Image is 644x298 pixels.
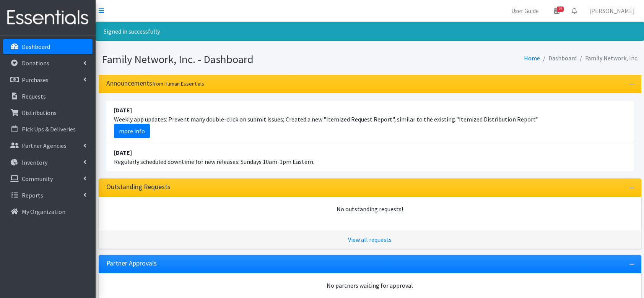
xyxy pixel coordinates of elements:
li: Dashboard [540,53,577,64]
a: Purchases [3,72,93,87]
li: Weekly app updates: Prevent many double-click on submit issues; Created a new "Itemized Request R... [106,101,634,143]
p: Reports [22,191,43,199]
a: Pick Ups & Deliveries [3,121,93,137]
a: [PERSON_NAME] [583,3,641,18]
a: Dashboard [3,39,93,54]
div: No partners waiting for approval [106,281,634,290]
div: Signed in successfully. [96,22,644,41]
h3: Outstanding Requests [106,183,171,191]
a: 19 [548,3,566,18]
h3: Partner Approvals [106,259,157,267]
p: Partner Agencies [22,142,67,149]
a: User Guide [505,3,545,18]
a: My Organization [3,204,93,219]
p: Inventory [22,159,47,166]
li: Family Network, Inc. [577,53,638,64]
a: Inventory [3,155,93,170]
a: Community [3,171,93,186]
h3: Announcements [106,79,204,87]
img: HumanEssentials [3,5,93,31]
h1: Family Network, Inc. - Dashboard [102,53,367,66]
a: Home [524,54,540,62]
p: Distributions [22,109,57,117]
p: Pick Ups & Deliveries [22,125,76,133]
span: 19 [557,6,564,12]
a: Reports [3,188,93,203]
a: Distributions [3,105,93,120]
p: Dashboard [22,43,50,50]
strong: [DATE] [114,106,132,114]
p: Requests [22,92,46,100]
a: Requests [3,89,93,104]
a: more info [114,124,150,138]
a: Partner Agencies [3,138,93,153]
small: from Human Essentials [152,80,204,87]
a: Donations [3,55,93,71]
p: Community [22,175,53,183]
p: Purchases [22,76,49,84]
li: Regularly scheduled downtime for new releases: Sundays 10am-1pm Eastern. [106,143,634,171]
a: View all requests [348,236,392,243]
p: Donations [22,59,49,67]
div: No outstanding requests! [106,204,634,214]
strong: [DATE] [114,149,132,156]
p: My Organization [22,208,65,215]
